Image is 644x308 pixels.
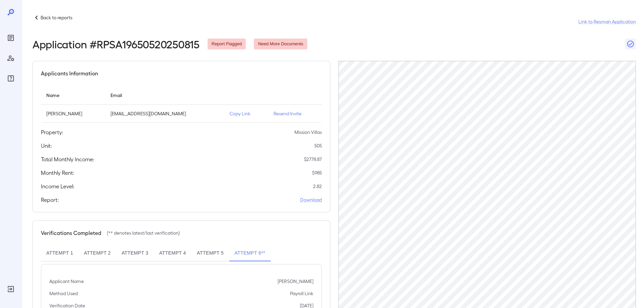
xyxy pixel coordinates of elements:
p: [PERSON_NAME] [278,278,313,285]
h5: Income Level: [41,182,74,190]
span: Need More Documents [254,41,307,47]
button: Attempt 2 [78,245,116,261]
p: (** denotes latest/last verification) [107,230,180,236]
button: Close Report [625,39,636,49]
p: [PERSON_NAME] [46,110,100,117]
button: Attempt 6** [229,245,271,261]
p: Mission Villas [294,129,322,136]
p: Back to reports [41,14,72,21]
h5: Property: [41,128,63,136]
h5: Total Monthly Income: [41,155,94,163]
th: Name [41,86,105,105]
h2: Application # RPSA19650520250815 [32,38,199,50]
div: Log Out [5,284,16,294]
div: FAQ [5,73,16,84]
button: Attempt 4 [154,245,191,261]
th: Email [105,86,224,105]
a: Download [300,196,322,203]
div: Manage Users [5,53,16,64]
p: Method Used [49,290,78,297]
h5: Verifications Completed [41,229,101,237]
button: Attempt 5 [191,245,229,261]
h5: Unit: [41,142,52,150]
p: $ 985 [312,169,322,176]
p: Applicant Name [49,278,84,285]
p: Payroll Link [290,290,313,297]
h5: Report: [41,196,59,204]
button: Attempt 1 [41,245,78,261]
p: Copy Link [230,110,263,117]
p: $ 2778.87 [304,156,322,163]
p: Resend Invite [273,110,316,117]
div: Reports [5,32,16,43]
h5: Applicants Information [41,69,98,77]
h5: Monthly Rent: [41,169,74,177]
p: [EMAIL_ADDRESS][DOMAIN_NAME] [111,110,219,117]
p: 2.82 [313,183,322,190]
a: Link to Resman Application [578,18,636,25]
span: Report Flagged [208,41,246,47]
button: Attempt 3 [116,245,154,261]
table: simple table [41,86,322,123]
p: 505 [314,142,322,149]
